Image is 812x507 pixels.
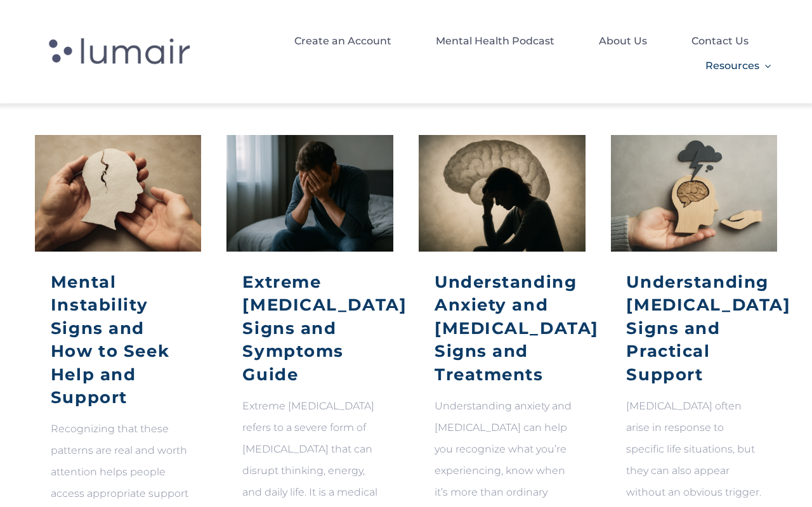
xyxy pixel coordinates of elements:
a: Contact Us [691,27,749,52]
a: Resources [705,52,771,77]
span: Create an Account [294,30,391,52]
nav: Lumair Header [224,27,771,77]
span: Contact Us [691,30,749,52]
a: Extreme [MEDICAL_DATA] Signs and Symptoms Guide [242,272,407,385]
a: Create an Account [294,27,391,52]
span: About Us [599,30,647,52]
a: Mental Health Podcast [436,27,554,52]
a: Understanding [MEDICAL_DATA] Signs and Practical Support [626,272,790,385]
span: Mental Health Podcast [436,30,554,52]
span: Resources [705,55,759,77]
a: Mental Instability Signs and How to Seek Help and Support [51,272,169,408]
a: About Us [599,27,647,52]
a: Understanding Anxiety and [MEDICAL_DATA] Signs and Treatments [435,272,599,385]
p: [MEDICAL_DATA] often arise in response to specific life situations, but they can also appear with... [626,395,764,503]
